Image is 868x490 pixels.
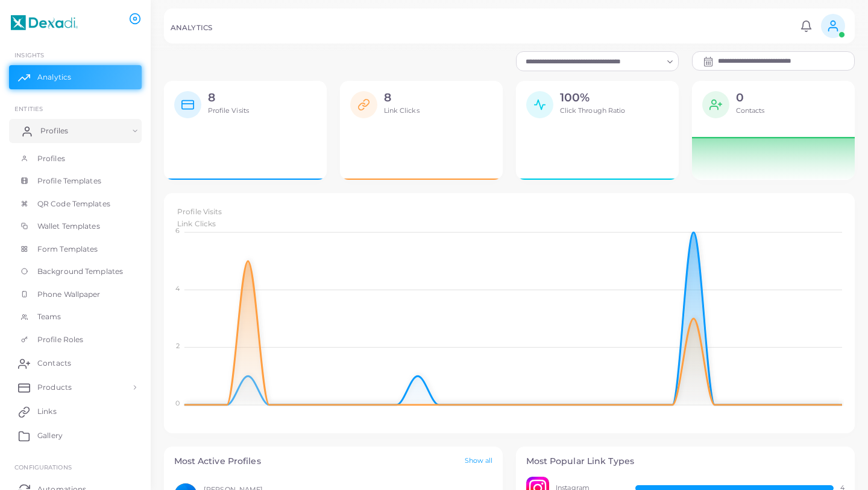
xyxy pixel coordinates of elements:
span: ENTITIES [14,105,43,112]
a: Wallet Templates [9,215,142,238]
span: Profiles [40,126,68,136]
div: Search for option [516,51,679,71]
tspan: 6 [175,226,179,235]
span: INSIGHTS [14,51,44,59]
span: Phone Wallpaper [37,289,101,300]
a: Profile Roles [9,328,142,351]
tspan: 0 [175,399,179,407]
span: Profile Templates [37,176,101,186]
img: logo [11,11,78,34]
a: Background Templates [9,260,142,283]
a: Show all [465,456,493,466]
span: Links [37,406,57,417]
span: Configurations [14,463,72,471]
input: Search for option [521,55,662,68]
span: Teams [37,311,61,322]
h2: 100% [560,91,626,105]
span: Profile Roles [37,334,83,345]
h4: Most Active Profiles [174,456,261,466]
span: Profile Visits [208,106,250,115]
a: Links [9,399,142,424]
a: Profiles [9,147,142,170]
span: Products [37,382,72,393]
span: Contacts [37,358,71,369]
a: Teams [9,305,142,328]
a: Profile Templates [9,170,142,192]
span: Click Through Ratio [560,106,626,115]
h2: 8 [384,91,420,105]
a: Contacts [9,351,142,375]
span: Profiles [37,153,65,164]
h4: Most Popular Link Types [526,456,845,466]
span: Profile Visits [177,207,222,216]
a: Analytics [9,65,142,89]
h2: 0 [736,91,765,105]
a: Gallery [9,424,142,448]
span: Link Clicks [177,219,216,228]
tspan: 2 [175,342,179,350]
span: Contacts [736,106,765,115]
a: Phone Wallpaper [9,283,142,306]
span: QR Code Templates [37,199,110,209]
span: Wallet Templates [37,221,100,232]
a: Form Templates [9,238,142,261]
h2: 8 [208,91,250,105]
span: Link Clicks [384,106,420,115]
a: QR Code Templates [9,192,142,215]
span: Form Templates [37,244,98,255]
span: Background Templates [37,266,123,277]
h5: ANALYTICS [171,24,212,32]
a: Products [9,375,142,399]
a: Profiles [9,119,142,143]
span: Gallery [37,430,63,441]
tspan: 4 [175,284,180,293]
span: Analytics [37,72,71,83]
